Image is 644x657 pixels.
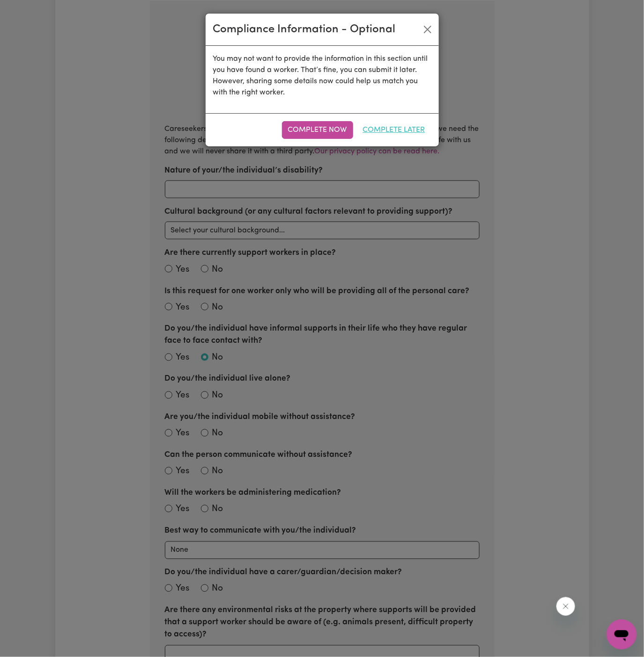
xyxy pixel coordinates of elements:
div: Compliance Information - Optional [213,21,396,38]
button: Complete Later [357,121,431,139]
iframe: Button to launch messaging window [607,620,637,650]
button: Complete Now [282,121,353,139]
p: You may not want to provide the information in this section until you have found a worker. That’s... [213,53,431,98]
iframe: Close message [556,597,575,616]
button: Close [420,22,435,37]
span: Need any help? [6,7,57,14]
